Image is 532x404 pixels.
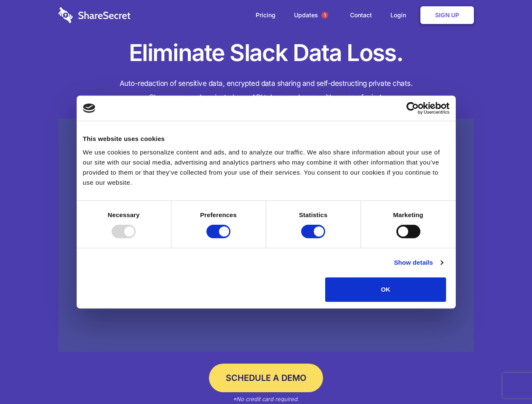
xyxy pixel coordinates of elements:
a: Login [382,2,419,28]
span: 1 [321,12,328,19]
a: Wistia video thumbnail [59,119,474,352]
a: Show details [394,258,443,268]
h1: Eliminate Slack Data Loss. [59,38,474,68]
strong: Preferences [200,211,237,218]
img: logo-wordmark-white-trans-d4663122ce5f474addd5e946df7df03e33cb6a1c49d2221995e7729f52c070b2.svg [59,7,131,23]
em: *No credit card required. [233,396,299,402]
button: OK [325,277,446,302]
strong: Statistics [299,211,328,218]
img: logo [83,104,96,113]
strong: Marketing [393,211,423,218]
div: We use cookies to personalize content and ads, and to analyze our traffic. We also share informat... [83,147,449,188]
a: Sign Up [420,6,474,24]
a: Schedule a Demo [209,364,323,392]
h4: Auto-redaction of sensitive data, encrypted data sharing and self-destructing private chats. Shar... [59,77,474,104]
strong: Necessary [108,211,140,218]
a: Usercentrics Cookiebot - opens in a new window [376,102,449,114]
a: Pricing [247,2,284,28]
a: Contact [342,2,380,28]
div: This website uses cookies [83,134,449,144]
